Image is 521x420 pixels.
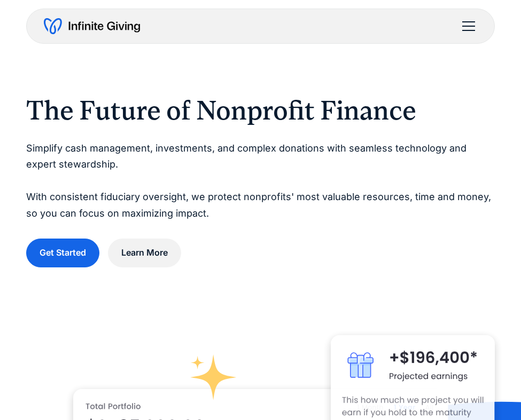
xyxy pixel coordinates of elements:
p: Simplify cash management, investments, and complex donations with seamless technology and expert ... [26,140,495,222]
a: home [44,18,140,35]
a: Learn More [108,239,181,267]
div: menu [456,13,477,39]
a: Get Started [26,239,99,267]
h1: The Future of Nonprofit Finance [26,94,495,128]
